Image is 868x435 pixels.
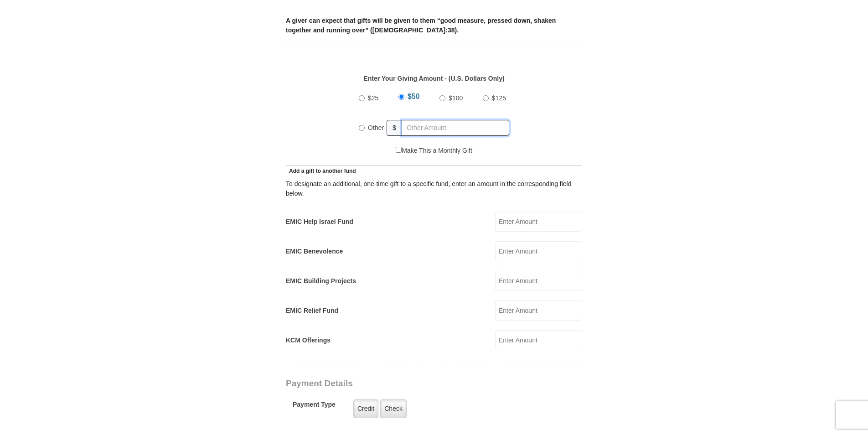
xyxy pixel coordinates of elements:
[495,330,582,350] input: Enter Amount
[396,147,402,153] input: Make This a Monthly Gift
[286,247,343,256] label: EMIC Benevolence
[495,300,582,321] input: Enter Amount
[286,306,338,316] label: EMIC Relief Fund
[286,179,582,198] div: To designate an additional, one-time gift to a specific fund, enter an amount in the correspondin...
[368,124,384,131] span: Other
[286,17,556,34] b: A giver can expect that gifts will be given to them “good measure, pressed down, shaken together ...
[495,271,582,291] input: Enter Amount
[286,168,356,174] span: Add a gift to another fund
[449,94,463,102] span: $100
[286,336,331,345] label: KCM Offerings
[387,120,402,136] span: $
[402,120,509,136] input: Other Amount
[286,378,518,389] h3: Payment Details
[495,241,582,261] input: Enter Amount
[408,93,420,100] span: $50
[286,276,356,286] label: EMIC Building Projects
[396,146,472,155] label: Make This a Monthly Gift
[286,217,353,227] label: EMIC Help Israel Fund
[293,401,336,413] h5: Payment Type
[368,94,378,102] span: $25
[353,399,378,418] label: Credit
[380,399,407,418] label: Check
[495,212,582,232] input: Enter Amount
[492,94,506,102] span: $125
[363,75,504,82] strong: Enter Your Giving Amount - (U.S. Dollars Only)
